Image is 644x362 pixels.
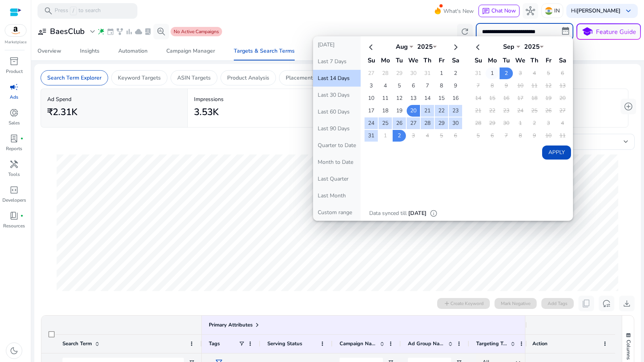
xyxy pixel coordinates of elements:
[9,108,19,117] span: donut_small
[107,28,114,35] span: event
[37,27,47,36] span: user_attributes
[144,28,152,35] span: lab_profile
[5,39,27,45] p: Marketplace
[209,340,220,347] span: Tags
[153,24,169,39] button: search_insights
[6,145,22,152] p: Reports
[20,137,23,140] span: fiber_manual_record
[267,340,302,347] span: Serving Status
[194,95,328,103] p: Impressions
[599,296,614,311] button: reset_settings
[582,26,593,37] span: school
[2,197,26,204] p: Developers
[621,99,636,114] button: add_circle
[576,7,621,14] b: [PERSON_NAME]
[413,43,437,51] div: 2025
[313,70,361,87] button: Last 14 Days
[5,25,26,36] img: amazon.svg
[520,43,544,51] div: 2025
[523,3,538,19] button: hub
[9,57,19,66] span: inventory_2
[50,27,85,36] h3: BaesClub
[313,120,361,137] button: Last 90 Days
[542,146,571,160] button: Apply
[55,7,101,15] p: Press to search
[390,43,413,51] div: Aug
[166,48,215,54] div: Campaign Manager
[313,137,361,154] button: Quarter to Date
[97,28,105,35] span: wand_stars
[576,23,641,40] button: schoolFeature Guide
[443,4,474,18] span: What's New
[6,68,23,75] p: Product
[460,27,470,36] span: refresh
[9,185,19,195] span: code_blocks
[340,340,377,347] span: Campaign Name
[125,28,133,35] span: bar_chart
[3,222,25,229] p: Resources
[479,5,519,17] button: chatChat Now
[9,346,19,355] span: dark_mode
[8,171,20,178] p: Tools
[369,209,407,218] p: Data synced till
[70,7,77,15] span: /
[9,211,19,220] span: book_4
[37,48,61,54] div: Overview
[157,27,166,36] span: search_insights
[313,170,361,187] button: Last Quarter
[526,6,535,16] span: hub
[491,7,516,14] span: Chat Now
[624,102,633,111] span: add_circle
[10,94,18,101] p: Ads
[482,7,490,15] span: chat
[313,154,361,170] button: Month to Date
[476,340,507,347] span: Targeting Type
[80,48,100,54] div: Insights
[619,296,635,311] button: download
[177,74,211,82] p: ASIN Targets
[20,214,23,217] span: fiber_manual_record
[457,24,473,39] button: refresh
[313,103,361,120] button: Last 60 Days
[408,209,427,218] p: [DATE]
[408,340,445,347] span: Ad Group Name
[622,299,632,308] span: download
[135,28,142,35] span: cloud
[88,27,97,36] span: expand_more
[9,119,20,126] p: Sales
[47,95,181,103] p: Ad Spend
[624,6,633,16] span: keyboard_arrow_down
[9,160,19,169] span: handyman
[286,74,315,82] p: Placements
[62,340,92,347] span: Search Term
[554,4,560,18] p: IN
[313,53,361,70] button: Last 7 Days
[545,7,553,15] img: in.svg
[9,82,19,92] span: campaign
[313,87,361,103] button: Last 30 Days
[9,134,19,143] span: lab_profile
[234,48,295,54] div: Targets & Search Terms
[602,299,611,308] span: reset_settings
[313,36,361,53] button: [DATE]
[625,340,632,360] span: Columns
[532,340,548,347] span: Action
[227,74,269,82] p: Product Analysis
[209,321,253,328] span: Primary Attributes
[571,8,621,14] p: Hi
[118,48,148,54] div: Automation
[497,43,520,51] div: Sep
[44,6,53,16] span: search
[174,28,219,35] span: No Active Campaigns
[194,106,219,118] h2: 3.53K
[118,74,161,82] p: Keyword Targets
[313,187,361,204] button: Last Month
[47,74,101,82] p: Search Term Explorer
[313,204,361,221] button: Custom range
[430,209,438,217] span: info
[116,28,124,35] span: family_history
[47,106,77,118] h2: ₹2.31K
[596,27,636,37] p: Feature Guide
